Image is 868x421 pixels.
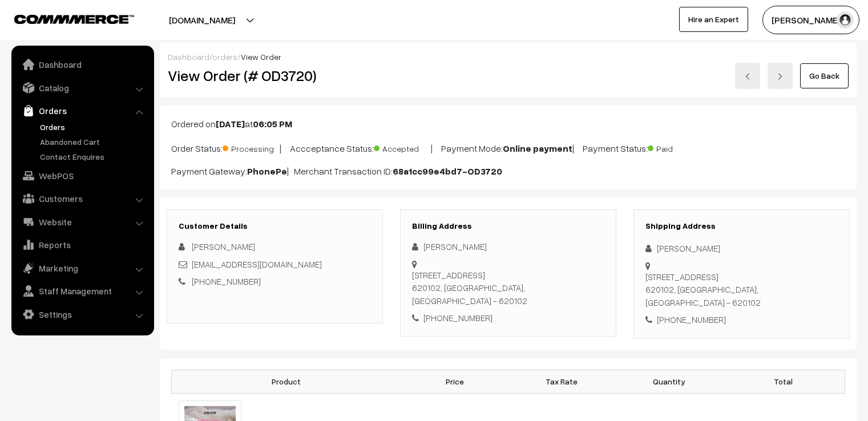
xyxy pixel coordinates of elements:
[14,165,150,186] a: WebPOS
[171,117,845,131] p: Ordered on at
[129,6,275,34] button: [DOMAIN_NAME]
[171,164,845,178] p: Payment Gateway: | Merchant Transaction ID:
[412,311,604,325] div: [PHONE_NUMBER]
[168,51,849,63] div: / /
[179,221,371,231] h3: Customer Details
[37,151,150,163] a: Contact Enquires
[14,54,150,75] a: Dashboard
[253,118,292,129] b: 06:05 PM
[192,276,261,286] a: [PHONE_NUMBER]
[223,140,280,155] span: Processing
[412,269,604,307] div: [STREET_ADDRESS] 620102, [GEOGRAPHIC_DATA], [GEOGRAPHIC_DATA] - 620102
[393,165,502,177] b: 68a1cc99e4bd7-OD3720
[212,52,237,62] a: orders
[722,370,845,393] th: Total
[401,370,508,393] th: Price
[247,165,287,177] b: PhonePe
[14,15,134,23] img: COMMMERCE
[615,370,722,393] th: Quantity
[168,52,209,62] a: Dashboard
[14,234,150,255] a: Reports
[648,140,705,155] span: Paid
[172,370,401,393] th: Product
[777,73,784,80] img: right-arrow.png
[171,140,845,155] p: Order Status: | Accceptance Status: | Payment Mode: | Payment Status:
[14,281,150,301] a: Staff Management
[645,313,838,326] div: [PHONE_NUMBER]
[412,240,604,253] div: [PERSON_NAME]
[192,259,322,269] a: [EMAIL_ADDRESS][DOMAIN_NAME]
[37,121,150,133] a: Orders
[241,52,281,62] span: View Order
[168,67,383,84] h2: View Order (# OD3720)
[192,241,255,252] span: [PERSON_NAME]
[762,6,859,34] button: [PERSON_NAME]
[14,11,114,25] a: COMMMERCE
[645,270,838,309] div: [STREET_ADDRESS] 620102, [GEOGRAPHIC_DATA], [GEOGRAPHIC_DATA] - 620102
[679,7,748,32] a: Hire an Expert
[744,73,751,80] img: left-arrow.png
[645,221,838,231] h3: Shipping Address
[412,221,604,231] h3: Billing Address
[37,136,150,148] a: Abandoned Cart
[14,258,150,278] a: Marketing
[14,100,150,121] a: Orders
[14,78,150,98] a: Catalog
[800,63,849,88] a: Go Back
[374,140,431,155] span: Accepted
[508,370,615,393] th: Tax Rate
[14,304,150,325] a: Settings
[503,143,572,154] b: Online payment
[837,11,854,29] img: user
[14,188,150,209] a: Customers
[14,212,150,232] a: Website
[216,118,245,129] b: [DATE]
[645,242,838,255] div: [PERSON_NAME]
